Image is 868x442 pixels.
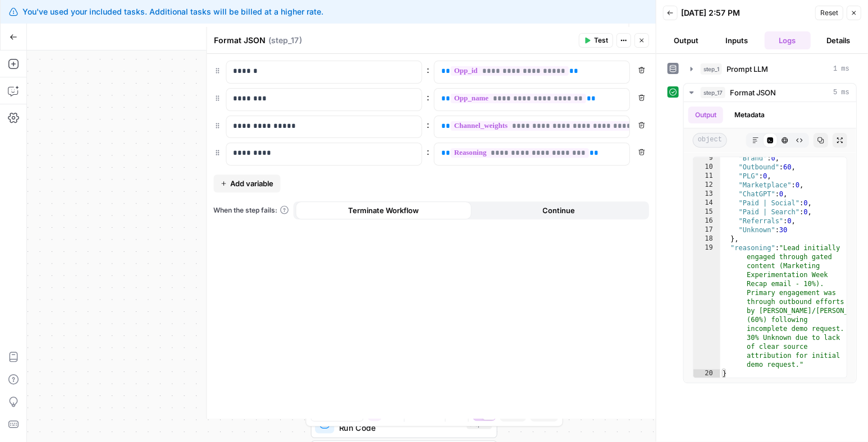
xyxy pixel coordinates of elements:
[693,172,720,181] div: 11
[713,31,759,49] button: Inputs
[683,84,856,102] button: 5 ms
[833,64,849,74] span: 1 ms
[426,145,429,158] span: :
[693,369,720,378] div: 20
[693,243,720,369] div: 19
[213,174,280,192] button: Add variable
[683,60,856,78] button: 1 ms
[214,35,266,46] textarea: Format JSON
[467,418,492,429] div: Step 16
[693,190,720,199] div: 13
[578,33,613,48] button: Test
[693,217,720,225] div: 16
[693,234,720,243] div: 18
[268,35,301,46] span: ( step_17 )
[348,205,418,216] span: Terminate Workflow
[688,107,723,123] button: Output
[693,181,720,190] div: 12
[820,8,838,18] span: Reset
[815,6,843,20] button: Reset
[692,133,727,148] span: object
[542,205,575,216] span: Continue
[339,422,462,434] span: Run Code
[426,118,429,131] span: :
[230,178,273,189] span: Add variable
[729,87,775,98] span: Format JSON
[833,88,849,98] span: 5 ms
[683,102,856,383] div: 5 ms
[663,31,709,49] button: Output
[727,107,771,123] button: Metadata
[593,35,607,45] span: Test
[471,201,647,219] button: Continue
[693,225,720,234] div: 17
[726,63,768,75] span: Prompt LLM
[693,163,720,172] div: 10
[700,63,721,75] span: step_1
[426,90,429,104] span: :
[700,87,725,98] span: step_17
[693,208,720,217] div: 15
[9,6,548,17] div: You've used your included tasks. Additional tasks will be billed at a higher rate.
[426,63,429,76] span: :
[213,205,289,215] a: When the step fails:
[764,31,810,49] button: Logs
[815,31,861,49] button: Details
[693,199,720,208] div: 14
[693,154,720,163] div: 9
